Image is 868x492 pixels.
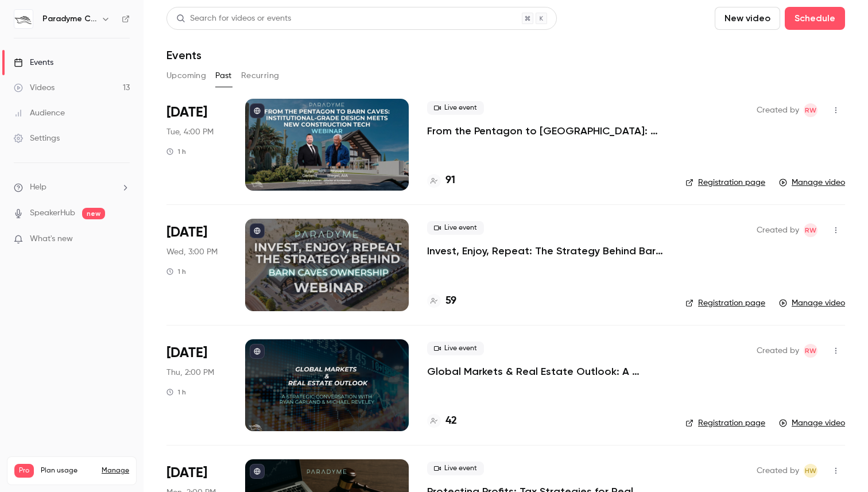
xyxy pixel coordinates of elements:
[427,101,484,115] span: Live event
[30,181,46,193] span: Help
[215,67,232,85] button: Past
[757,223,799,237] span: Created by
[427,462,484,475] span: Live event
[804,344,817,358] span: Regan Wollen
[14,10,33,28] img: Paradyme Companies
[14,181,130,193] li: help-dropdown-opener
[427,124,667,138] a: From the Pentagon to [GEOGRAPHIC_DATA]: Institutional-Grade Design Meets New Construction Tech
[427,293,456,309] a: 59
[805,103,816,117] span: RW
[805,223,816,237] span: RW
[166,344,207,362] span: [DATE]
[445,293,456,309] h4: 59
[14,133,60,144] div: Settings
[166,126,214,138] span: Tue, 4:00 PM
[166,267,186,276] div: 1 h
[42,13,96,25] h6: Paradyme Companies
[14,57,53,68] div: Events
[166,99,227,191] div: Aug 12 Tue, 2:00 PM (America/Los Angeles)
[757,344,799,358] span: Created by
[805,464,816,478] span: HW
[804,464,817,478] span: Hannah Wray
[757,103,799,117] span: Created by
[757,464,799,478] span: Created by
[166,464,207,482] span: [DATE]
[804,223,817,237] span: Regan Wollen
[241,67,280,85] button: Recurring
[176,13,291,25] div: Search for videos or events
[14,107,65,119] div: Audience
[116,234,130,245] iframe: Noticeable Trigger
[715,7,780,30] button: New video
[14,82,55,94] div: Videos
[427,244,667,258] a: Invest, Enjoy, Repeat: The Strategy Behind Barn Caves Ownership
[82,208,105,219] span: new
[685,417,765,429] a: Registration page
[427,342,484,355] span: Live event
[166,367,214,378] span: Thu, 2:00 PM
[166,223,207,242] span: [DATE]
[445,173,455,188] h4: 91
[166,48,201,62] h1: Events
[427,221,484,235] span: Live event
[30,233,73,245] span: What's new
[102,466,129,475] a: Manage
[779,297,845,309] a: Manage video
[166,246,218,258] span: Wed, 3:00 PM
[685,297,765,309] a: Registration page
[779,177,845,188] a: Manage video
[685,177,765,188] a: Registration page
[166,67,206,85] button: Upcoming
[445,413,457,429] h4: 42
[166,219,227,311] div: Jul 23 Wed, 3:00 PM (America/Chicago)
[166,339,227,431] div: May 22 Thu, 2:00 PM (America/Chicago)
[427,365,667,378] a: Global Markets & Real Estate Outlook: A Strategic Conversation with [PERSON_NAME] & [PERSON_NAME]
[166,103,207,122] span: [DATE]
[427,413,457,429] a: 42
[779,417,845,429] a: Manage video
[14,464,34,478] span: Pro
[166,147,186,156] div: 1 h
[30,207,75,219] a: SpeakerHub
[805,344,816,358] span: RW
[427,173,455,188] a: 91
[41,466,95,475] span: Plan usage
[804,103,817,117] span: Regan Wollen
[785,7,845,30] button: Schedule
[166,388,186,397] div: 1 h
